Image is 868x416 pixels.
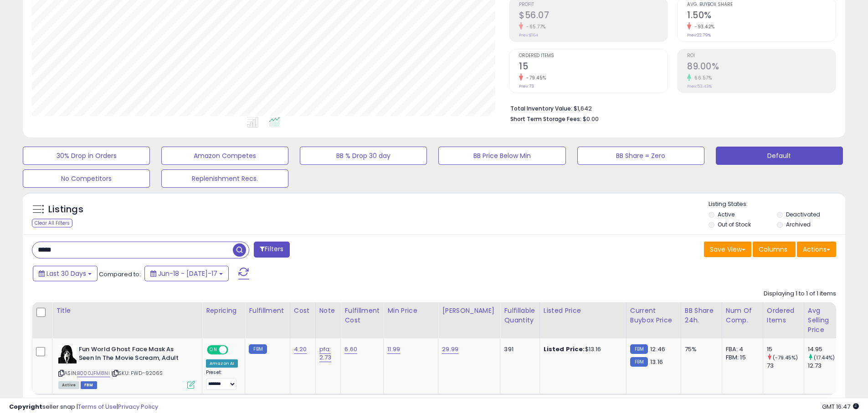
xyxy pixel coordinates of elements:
small: Prev: 22.79% [687,32,711,38]
a: Terms of Use [78,402,117,411]
small: -65.77% [523,23,546,30]
span: Ordered Items [519,53,668,58]
button: BB Price Below Min [438,147,565,165]
div: Repricing [206,306,241,316]
div: 73 [767,362,804,370]
div: Clear All Filters [32,219,72,227]
h5: Listings [48,203,83,216]
h2: 89.00% [687,61,836,74]
div: 75% [685,345,715,353]
button: No Competitors [23,169,150,188]
h2: 1.50% [687,10,836,22]
div: Current Buybox Price [630,306,677,325]
span: OFF [227,346,241,354]
span: ON [208,346,219,354]
span: FBM [81,381,97,389]
span: | SKU: FWD-9206S [111,369,163,377]
b: Short Term Storage Fees: [510,115,581,123]
small: FBM [630,357,648,367]
div: 15 [767,345,804,353]
button: Filters [254,242,289,258]
small: FBM [249,344,267,354]
p: Listing States: [709,200,845,209]
button: Amazon Competes [161,147,288,165]
h2: $56.07 [519,10,668,22]
div: FBM: 15 [726,353,756,362]
span: 2025-08-17 16:47 GMT [822,402,859,411]
b: Listed Price: [544,345,585,353]
div: Cost [294,306,312,316]
button: Default [716,147,843,165]
small: (17.44%) [814,354,835,361]
button: 30% Drop in Orders [23,147,150,165]
a: 29.99 [442,345,458,354]
label: Out of Stock [718,221,751,228]
small: -93.42% [691,23,715,30]
div: Displaying 1 to 1 of 1 items [764,290,836,298]
div: Preset: [206,369,238,390]
div: Fulfillment Cost [344,306,380,325]
div: ASIN: [58,345,195,388]
div: seller snap | | [9,403,158,411]
a: 6.60 [344,345,357,354]
span: 13.16 [650,358,663,366]
div: Fulfillable Quantity [504,306,535,325]
div: 14.95 [808,345,845,353]
small: FBM [630,344,648,354]
span: $0.00 [583,115,599,123]
small: -79.45% [523,74,546,81]
div: Note [319,306,337,316]
button: Columns [753,242,796,257]
div: [PERSON_NAME] [442,306,496,316]
span: Jun-18 - [DATE]-17 [158,269,217,278]
span: Profit [519,2,668,7]
small: (-79.45%) [773,354,798,361]
button: BB % Drop 30 day [300,147,427,165]
div: FBA: 4 [726,345,756,353]
button: BB Share = Zero [577,147,704,165]
img: 41UXcT3J60L._SL40_.jpg [58,345,77,363]
div: Fulfillment [249,306,286,316]
button: Replenishment Recs. [161,169,288,188]
div: Listed Price [544,306,622,316]
small: 66.57% [691,74,712,81]
li: $1,642 [510,102,829,113]
a: Privacy Policy [118,402,158,411]
button: Last 30 Days [33,266,98,281]
div: Title [56,306,198,316]
a: B000JFM8NI [77,369,110,377]
a: 4.20 [294,345,307,354]
span: Last 30 Days [46,269,86,278]
label: Deactivated [786,211,820,218]
button: Save View [704,242,751,257]
span: ROI [687,53,836,58]
b: Fun World Ghost Face Mask As Seen In The Movie Scream, Adult [79,345,190,364]
span: Compared to: [99,270,141,279]
div: 391 [504,345,532,353]
label: Active [718,211,734,218]
div: Avg Selling Price [808,306,841,335]
span: Columns [759,245,787,254]
h2: 15 [519,61,668,74]
div: Amazon AI [206,359,238,368]
div: Num of Comp. [726,306,759,325]
small: Prev: 53.43% [687,84,712,89]
span: Avg. Buybox Share [687,2,836,7]
div: 12.73 [808,362,845,370]
label: Archived [786,221,811,228]
button: Jun-18 - [DATE]-17 [144,266,229,281]
small: Prev: 73 [519,84,534,89]
a: pfa: 2.73 [319,345,332,362]
b: Total Inventory Value: [510,105,572,112]
div: BB Share 24h. [685,306,718,325]
div: Ordered Items [767,306,800,325]
strong: Copyright [9,402,42,411]
div: $13.16 [544,345,619,353]
small: Prev: $164 [519,32,538,38]
a: 11.99 [387,345,400,354]
span: 12.46 [650,345,665,353]
button: Actions [797,242,836,257]
span: All listings currently available for purchase on Amazon [58,381,79,389]
div: Min Price [387,306,434,316]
